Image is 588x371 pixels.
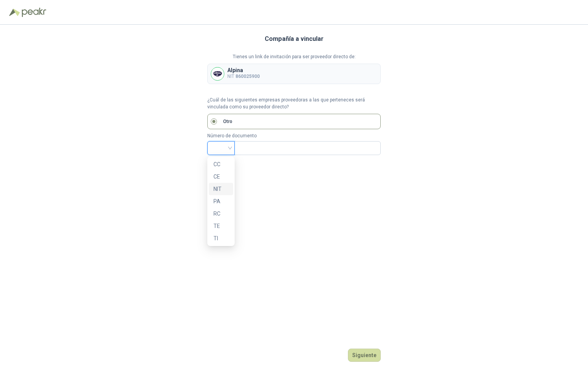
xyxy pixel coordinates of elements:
p: Otro [223,118,232,125]
h3: Compañía a vincular [265,34,324,44]
p: Alpina [227,67,260,73]
b: 860025900 [235,74,260,79]
p: NIT [227,73,260,80]
p: Tienes un link de invitación para ser proveedor directo de: [207,53,381,61]
div: CE [209,170,233,183]
div: NIT [213,185,228,193]
div: PA [209,195,233,207]
div: TI [209,232,233,245]
img: Peakr [22,8,46,17]
div: CC [209,158,233,170]
div: PA [213,197,228,206]
div: CE [213,172,228,181]
div: TI [213,234,228,243]
div: TE [213,222,228,230]
div: TE [209,220,233,232]
div: RC [213,209,228,218]
button: Siguiente [348,349,381,362]
div: NIT [209,183,233,195]
img: Company Logo [211,67,224,80]
img: Logo [9,8,20,16]
p: Número de documento [207,132,381,140]
div: CC [213,160,228,169]
div: RC [209,207,233,220]
p: ¿Cuál de las siguientes empresas proveedoras a las que perteneces será vinculada como su proveedo... [207,96,381,111]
